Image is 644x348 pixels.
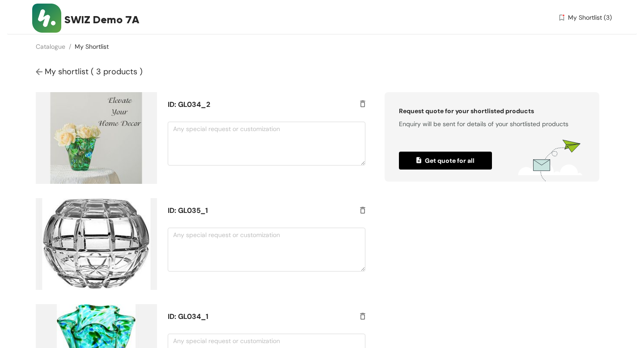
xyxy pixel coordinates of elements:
[32,4,61,33] img: Buyer Portal
[399,106,585,116] div: Request quote for your shortlisted products
[168,205,349,216] h5: ID: GL035_1
[360,100,365,109] img: delete
[558,13,566,22] img: wishlist
[399,116,585,129] div: Enquiry will be sent for details of your shortlisted products
[360,313,365,322] img: delete
[36,68,45,77] img: Go back
[36,42,65,51] a: Catalogue
[416,156,475,166] span: Get quote for all
[360,207,365,216] img: delete
[64,12,139,28] span: SWIZ Demo 7A
[399,152,492,170] button: quotedGet quote for all
[168,99,349,110] h5: ID: GL034_2
[36,92,157,184] img: product-img
[36,198,157,290] img: product-img
[416,157,425,165] img: quoted
[75,42,109,51] a: My Shortlist
[518,140,585,182] img: wishlists
[45,66,143,77] span: My shortlist ( 3 products )
[168,311,349,322] h5: ID: GL034_1
[568,13,612,22] span: My Shortlist (3)
[69,42,71,51] span: /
